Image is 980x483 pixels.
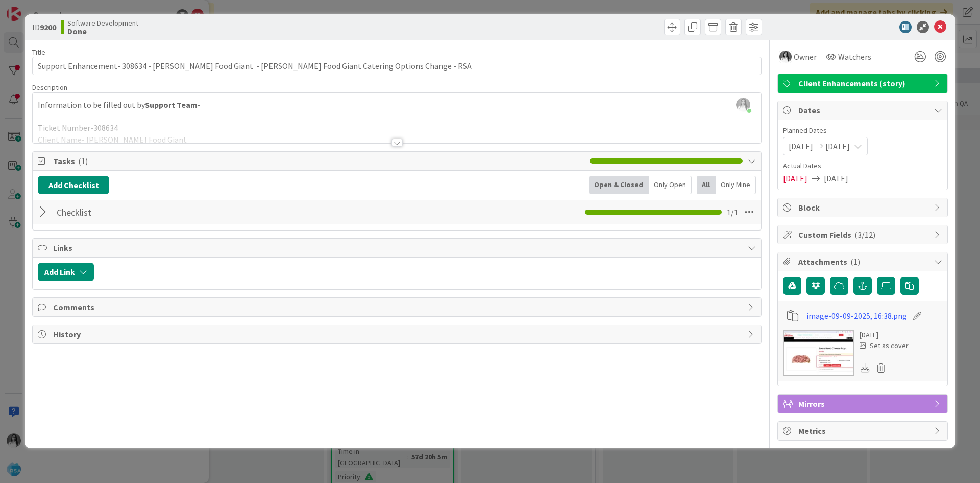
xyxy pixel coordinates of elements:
[783,172,807,185] span: [DATE]
[727,206,738,218] span: 1 / 1
[798,398,929,410] span: Mirrors
[40,22,56,32] b: 9200
[860,361,871,375] div: Download
[697,176,716,194] div: All
[53,203,283,221] input: Add Checklist...
[798,425,929,437] span: Metrics
[789,140,813,152] span: [DATE]
[824,172,848,185] span: [DATE]
[32,48,45,57] label: Title
[798,201,929,214] span: Block
[53,155,584,167] span: Tasks
[783,125,942,136] span: Planned Dates
[53,301,743,313] span: Comments
[798,104,929,117] span: Dates
[838,51,871,63] span: Watchers
[649,176,692,194] div: Only Open
[798,228,929,241] span: Custom Fields
[145,100,198,110] strong: Support Team
[38,99,756,111] p: Information to be filled out by -
[589,176,649,194] div: Open & Closed
[32,57,762,75] input: type card name here...
[716,176,756,194] div: Only Mine
[860,330,909,340] div: [DATE]
[32,21,56,33] span: ID
[783,160,942,171] span: Actual Dates
[779,51,792,63] img: bs
[850,257,860,267] span: ( 1 )
[67,19,138,27] span: Software Development
[32,83,67,92] span: Description
[53,242,743,254] span: Links
[78,156,88,166] span: ( 1 )
[736,98,750,112] img: JbJjnA6jwQjbMO45oKCiXYnue5pltFIo.png
[53,328,743,340] span: History
[860,340,909,351] div: Set as cover
[794,51,817,63] span: Owner
[798,256,929,268] span: Attachments
[67,27,138,35] b: Done
[825,140,850,152] span: [DATE]
[798,77,929,89] span: Client Enhancements (story)
[38,263,94,281] button: Add Link
[38,176,109,194] button: Add Checklist
[806,310,907,322] a: image-09-09-2025, 16:38.png
[854,229,875,240] span: ( 3/12 )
